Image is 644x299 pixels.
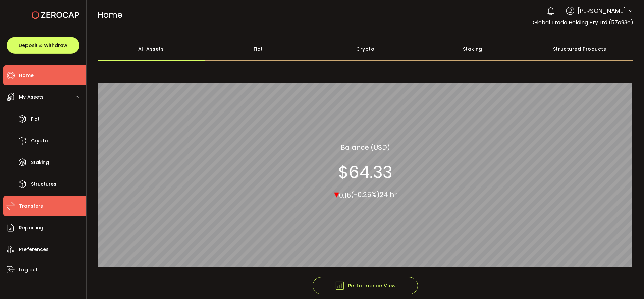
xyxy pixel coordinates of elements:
span: Log out [19,265,38,275]
span: Fiat [31,114,40,124]
span: [PERSON_NAME] [578,6,626,15]
span: Performance View [335,281,396,291]
span: Crypto [31,136,48,146]
div: All Assets [98,37,205,61]
span: Reporting [19,223,43,233]
div: Structured Products [526,37,634,61]
section: Balance (USD) [341,142,390,152]
div: Crypto [312,37,419,61]
div: Fiat [205,37,312,61]
span: Preferences [19,245,49,254]
span: Staking [31,158,49,167]
span: Deposit & Withdraw [19,43,67,48]
span: ▾ [334,186,339,201]
iframe: Chat Widget [610,267,644,299]
button: Performance View [313,277,418,294]
span: Home [19,71,34,80]
span: Transfers [19,201,43,211]
button: Deposit & Withdraw [7,37,79,54]
span: 0.16 [339,190,351,200]
span: My Assets [19,92,44,102]
span: Global Trade Holding Pty Ltd (57a93c) [533,19,633,26]
span: 24 hr [380,190,397,199]
div: Staking [419,37,526,61]
span: (-0.25%) [351,190,380,199]
span: Structures [31,179,56,189]
section: $64.33 [338,162,392,182]
span: Home [98,9,122,21]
